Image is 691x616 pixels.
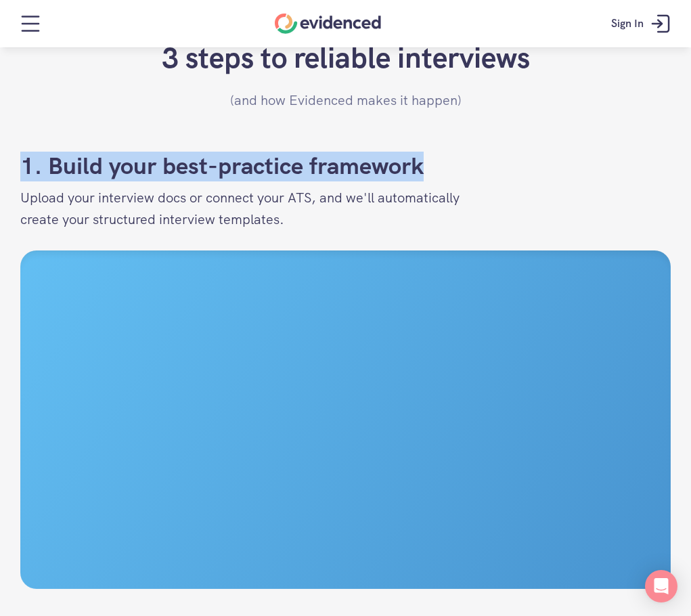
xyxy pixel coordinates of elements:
a: Home [275,14,381,34]
h2: 1. Build your best-practice framework [20,152,671,180]
div: Open Intercom Messenger [645,570,677,602]
h2: 3 steps to reliable interviews [162,41,530,76]
p: Sign In [611,15,644,32]
p: (and how Evidenced makes it happen) [177,89,515,111]
a: Sign In [601,3,684,44]
p: Upload your interview docs or connect your ATS, and we'll automatically create your structured in... [20,187,460,230]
